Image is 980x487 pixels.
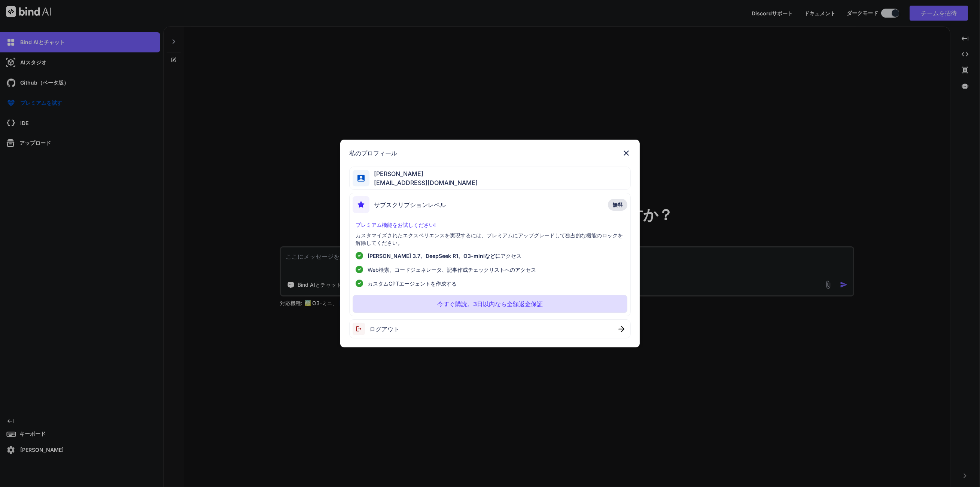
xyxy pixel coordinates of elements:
[374,179,478,186] font: [EMAIL_ADDRESS][DOMAIN_NAME]
[357,175,365,182] img: プロフィール
[368,267,536,273] font: Web検索、コードジェネレータ、記事作成チェックリストへのアクセス
[356,222,436,228] font: プレミアム機能をお試しください!
[500,253,521,259] font: アクセス
[374,170,423,177] font: [PERSON_NAME]
[356,232,623,246] font: カスタマイズされたエクスペリエンスを実現するには、プレミアムにアップグレードして独占的な機能のロックを解除してください。
[349,149,397,157] font: 私のプロフィール
[353,295,627,313] button: 今すぐ購読。3日以内なら全額返金保証
[369,325,399,333] font: ログアウト
[622,149,631,158] img: 近い
[612,201,623,208] font: 無料
[437,300,543,308] font: 今すぐ購読。3日以内なら全額返金保証
[356,280,363,287] img: チェックリスト
[374,201,446,209] font: サブスクリプションレベル
[356,252,363,259] img: チェックリスト
[353,196,369,213] img: サブスクリプション
[353,323,369,335] img: ログアウト
[356,266,363,273] img: チェックリスト
[368,253,500,259] font: [PERSON_NAME] 3.7、DeepSeek R1、O3-miniなどに
[618,326,624,332] img: 近い
[368,280,457,287] font: カスタムGPTエージェントを作成する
